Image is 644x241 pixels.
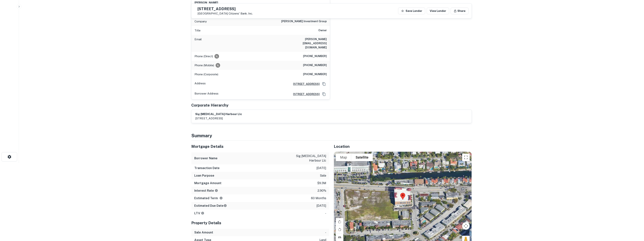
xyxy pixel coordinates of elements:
[195,72,218,77] p: Phone (Corporate)
[194,196,223,201] h6: Estimated Term
[195,54,213,59] p: Phone (Direct)
[195,19,207,24] p: Company
[318,28,327,33] h6: Owner
[325,230,326,235] p: -
[311,196,326,201] p: 60 months
[194,188,218,193] h6: Interest Rate
[194,173,214,178] h6: Loan Purpose
[216,63,220,68] div: Requests to not be contacted at this number
[317,181,326,185] p: $9.3m
[191,132,472,139] h4: Summary
[316,166,326,170] p: [DATE]
[318,188,326,193] p: 2.90%
[195,28,201,33] p: Title
[451,8,469,14] button: Share
[325,211,326,216] p: -
[201,211,204,215] svg: LTVs displayed on the website are for informational purposes only and may be reported incorrectly...
[229,12,253,15] a: Citizens' Bank, Inc.
[194,204,227,208] h6: Estimated Due Date
[281,19,327,24] h6: [PERSON_NAME] investment group
[427,8,449,14] a: View Lender
[625,211,644,229] iframe: Chat Widget
[462,222,470,230] button: Map camera controls
[224,204,227,207] svg: Estimate is based on a standard schedule for this type of loan.
[191,102,228,108] h5: Corporate Hierarchy
[194,181,221,185] h6: Mortgage Amount
[351,154,373,161] button: Show satellite imagery
[398,8,425,14] button: Save Lender
[290,82,320,86] a: [STREET_ADDRESS]
[321,91,327,97] button: Copy Address
[191,144,329,149] h5: Mortgage Details
[303,72,327,77] h6: [PHONE_NUMBER]
[336,218,343,226] button: Rotate map clockwise
[198,12,253,15] p: [GEOGRAPHIC_DATA]
[195,63,214,68] p: Phone (Mobile)
[195,37,202,50] p: Email
[303,63,327,68] h6: [PHONE_NUMBER]
[195,91,218,97] p: Borrower Address
[219,196,223,200] svg: Term is based on a standard schedule for this type of loan.
[336,233,343,241] button: Tilt map
[195,81,206,87] p: Address
[191,220,329,226] h5: Property Details
[316,204,326,208] p: [DATE]
[321,81,327,87] button: Copy Address
[282,37,327,50] h6: [PERSON_NAME][EMAIL_ADDRESS][DOMAIN_NAME]
[195,116,242,121] p: [STREET_ADDRESS]
[195,1,218,5] h6: [PERSON_NAME]
[194,230,213,235] h6: Sale Amount
[336,154,351,161] button: Show street map
[462,154,470,161] button: Toggle fullscreen view
[303,54,327,59] h6: [PHONE_NUMBER]
[198,7,253,11] h5: [STREET_ADDRESS]
[290,92,320,96] a: [STREET_ADDRESS]
[194,211,204,216] h6: LTV
[320,173,326,178] p: sale
[292,154,326,163] p: sig [MEDICAL_DATA] harbour llc
[215,189,218,192] svg: The interest rates displayed on the website are for informational purposes only and may be report...
[214,54,219,59] div: Requests to not be contacted at this number
[336,226,343,233] button: Rotate map counterclockwise
[194,156,217,161] h6: Borrower Name
[334,144,472,149] h5: Location
[194,166,220,170] h6: Transaction Date
[195,112,242,116] h6: sig [MEDICAL_DATA] harbour llc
